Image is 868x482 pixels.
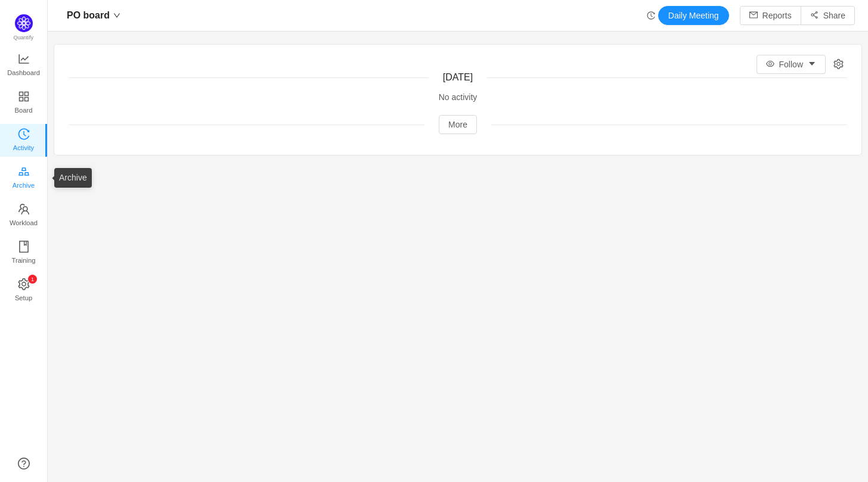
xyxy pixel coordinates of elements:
button: icon: mailReports [740,6,801,25]
i: icon: line-chart [18,53,30,65]
span: Training [11,248,35,272]
a: Training [18,241,30,265]
a: Activity [18,129,30,153]
span: Board [15,98,33,122]
i: icon: down [113,12,120,19]
button: icon: eyeFollowicon: caret-down [757,55,826,74]
sup: 1 [28,275,37,284]
a: Dashboard [18,54,30,77]
i: icon: setting [833,59,844,69]
i: icon: gold [18,166,30,178]
button: icon: share-altShare [801,6,855,25]
span: Quantify [14,35,34,41]
p: 1 [30,275,33,284]
span: Archive [13,173,35,197]
span: Activity [13,136,34,160]
span: [DATE] [443,72,473,82]
div: No activity [69,91,847,104]
span: PO board [67,6,110,25]
img: Quantify [15,14,33,32]
i: icon: appstore [18,91,30,102]
a: icon: settingSetup [18,279,30,303]
a: icon: question-circle [18,458,30,469]
i: icon: history [18,128,30,140]
span: Workload [10,211,38,235]
button: Daily Meeting [658,6,729,25]
button: More [439,115,477,134]
i: icon: team [18,203,30,215]
a: Workload [18,204,30,228]
span: Setup [15,286,32,310]
span: Dashboard [7,61,40,85]
a: Board [18,91,30,115]
i: icon: setting [18,278,30,290]
i: icon: book [18,241,30,253]
i: icon: history [647,11,655,20]
a: Archive [18,166,30,190]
